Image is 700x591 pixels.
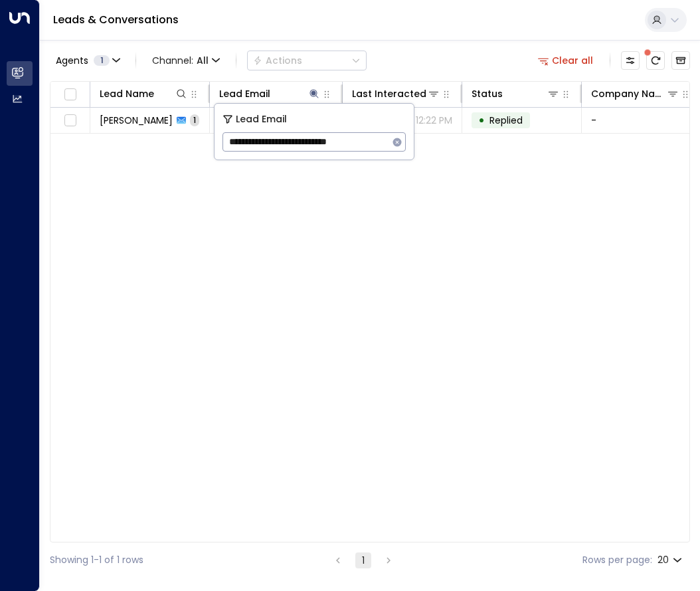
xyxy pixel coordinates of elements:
[94,55,110,66] span: 1
[355,552,371,568] button: page 1
[247,51,367,70] div: Button group with a nested menu
[352,86,440,102] div: Last Interacted
[253,55,302,66] div: Actions
[147,51,225,70] button: Channel:All
[416,114,452,127] p: 12:22 PM
[671,51,690,70] button: Archived Leads
[591,86,679,102] div: Company Name
[621,51,640,70] button: Customize
[352,86,426,102] div: Last Interacted
[50,51,125,70] button: Agents1
[329,552,397,568] nav: pagination navigation
[197,55,209,66] span: All
[236,112,287,127] span: Lead Email
[147,51,225,70] span: Channel:
[247,51,367,70] button: Actions
[56,56,88,65] span: Agents
[533,51,599,70] button: Clear all
[62,86,78,103] span: Toggle select all
[50,553,143,567] div: Showing 1-1 of 1 rows
[62,112,78,129] span: Toggle select row
[100,114,173,127] span: Luke Binns
[657,550,685,570] div: 20
[53,12,179,27] a: Leads & Conversations
[100,86,188,102] div: Lead Name
[646,51,665,70] span: There are new threads available. Refresh the grid to view the latest updates.
[472,86,560,102] div: Status
[472,86,503,102] div: Status
[190,114,199,126] span: 1
[478,109,485,132] div: •
[219,86,321,102] div: Lead Email
[591,86,666,102] div: Company Name
[219,86,270,102] div: Lead Email
[489,114,523,127] span: Replied
[100,86,154,102] div: Lead Name
[582,553,652,567] label: Rows per page:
